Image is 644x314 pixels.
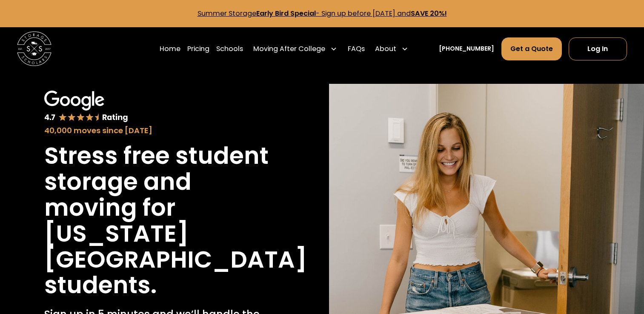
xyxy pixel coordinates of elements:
[372,37,412,61] div: About
[501,37,562,60] a: Get a Quote
[187,37,209,61] a: Pricing
[411,9,447,18] strong: SAVE 20%!
[44,221,307,273] h1: [US_STATE][GEOGRAPHIC_DATA]
[160,37,180,61] a: Home
[439,44,494,53] a: [PHONE_NUMBER]
[44,125,271,136] div: 40,000 moves since [DATE]
[569,37,627,60] a: Log In
[250,37,341,61] div: Moving After College
[216,37,243,61] a: Schools
[256,9,316,18] strong: Early Bird Special
[44,143,271,221] h1: Stress free student storage and moving for
[17,31,52,66] a: home
[348,37,365,61] a: FAQs
[44,91,128,123] img: Google 4.7 star rating
[44,272,157,298] h1: students.
[253,44,325,54] div: Moving After College
[197,9,447,18] a: Summer StorageEarly Bird Special- Sign up before [DATE] andSAVE 20%!
[375,44,396,54] div: About
[17,31,52,66] img: Storage Scholars main logo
